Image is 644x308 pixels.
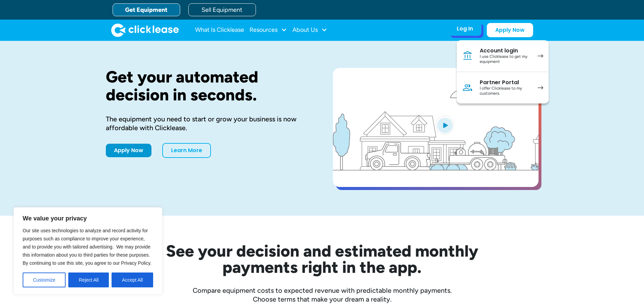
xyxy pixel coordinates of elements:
[249,23,287,37] div: Resources
[106,68,311,104] h1: Get your automated decision in seconds.
[436,116,454,135] img: Blue play button logo on a light blue circular background
[106,286,539,304] div: Compare equipment costs to expected revenue with predictable monthly payments. Choose terms that ...
[457,40,549,103] nav: Log In
[133,243,511,275] h2: See your decision and estimated monthly payments right in the app.
[23,228,151,266] span: Our site uses technologies to analyze and record activity for purposes such as compliance to impr...
[457,25,473,32] div: Log In
[462,50,473,61] img: Bank icon
[111,23,179,37] a: home
[487,23,533,37] a: Apply Now
[462,82,473,93] img: Person icon
[480,86,531,96] div: I offer Clicklease to my customers.
[23,214,153,222] p: We value your privacy
[292,23,327,37] div: About Us
[112,273,153,287] button: Accept All
[162,143,211,158] a: Learn More
[68,273,109,287] button: Reject All
[106,115,311,132] div: The equipment you need to start or grow your business is now affordable with Clicklease.
[188,3,256,16] a: Sell Equipment
[333,68,539,187] a: open lightbox
[111,23,179,37] img: Clicklease logo
[538,54,543,58] img: arrow
[480,54,531,65] div: I use Clicklease to get my equipment
[480,79,531,86] div: Partner Portal
[457,40,549,72] a: Account loginI use Clicklease to get my equipment
[538,86,543,90] img: arrow
[106,144,151,157] a: Apply Now
[23,273,66,287] button: Customize
[113,3,180,16] a: Get Equipment
[14,207,162,294] div: We value your privacy
[480,47,531,54] div: Account login
[457,72,549,103] a: Partner PortalI offer Clicklease to my customers.
[195,23,244,37] a: What Is Clicklease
